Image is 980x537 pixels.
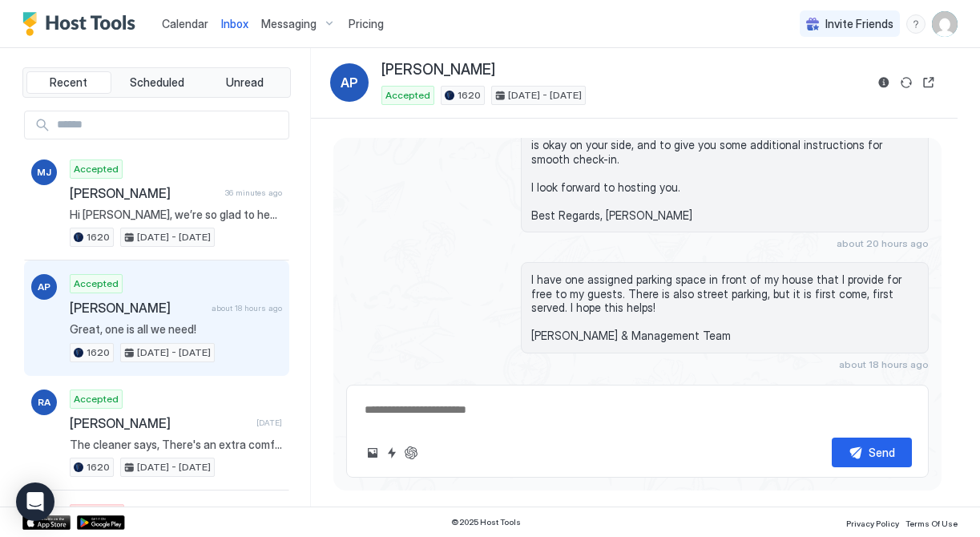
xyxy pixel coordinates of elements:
button: Sync reservation [897,73,916,92]
span: [PERSON_NAME] [70,415,250,431]
div: User profile [932,11,958,37]
span: Accepted [385,88,430,103]
span: 1620 [87,460,110,474]
span: [DATE] - [DATE] [137,345,211,360]
span: Messaging [261,17,317,31]
button: Scheduled [115,71,200,94]
span: 1620 [87,230,110,244]
button: ChatGPT Auto Reply [401,443,421,462]
button: Send [832,438,912,467]
button: Quick reply [382,443,401,462]
span: about 18 hours ago [839,358,929,370]
span: [DATE] - [DATE] [508,88,582,103]
span: [DATE] - [DATE] [137,230,211,244]
span: Pricing [349,17,384,31]
span: 1620 [458,88,481,103]
span: Accepted [74,162,119,176]
span: MJ [37,165,51,180]
button: Recent [26,71,111,94]
span: Great, one is all we need! [70,322,282,337]
span: about 18 hours ago [212,303,282,313]
button: Unread [202,71,287,94]
span: RA [38,395,50,410]
span: Terms Of Use [905,519,958,528]
span: Privacy Policy [846,519,899,528]
span: [PERSON_NAME] [70,300,205,316]
span: 36 minutes ago [225,188,282,198]
button: Reservation information [874,73,893,92]
input: Input Field [50,111,288,139]
div: menu [906,14,926,34]
span: Invite Friends [825,17,893,31]
span: AP [38,280,50,294]
span: [DATE] [256,418,282,428]
span: The cleaner says, There's an extra comforter in the closet next to the laundry room. And there ar... [70,438,282,452]
button: Upload image [363,443,382,462]
a: Terms Of Use [905,514,958,531]
a: Inbox [221,15,248,32]
span: 1620 [87,345,110,360]
a: Host Tools Logo [22,12,143,36]
div: Send [869,444,895,461]
span: Unread [226,75,264,90]
a: App Store [22,515,71,530]
span: Recent [50,75,87,90]
button: Open reservation [919,73,938,92]
span: [PERSON_NAME] [381,61,495,79]
span: Inbox [221,17,248,30]
span: about 20 hours ago [837,237,929,249]
span: Scheduled [130,75,184,90]
span: [PERSON_NAME] [70,185,219,201]
a: Calendar [162,15,208,32]
span: Accepted [74,392,119,406]
span: I have one assigned parking space in front of my house that I provide for free to my guests. Ther... [531,273,918,343]
div: Open Intercom Messenger [16,482,54,521]
span: © 2025 Host Tools [451,517,521,527]
div: tab-group [22,67,291,98]
span: [DATE] - [DATE] [137,460,211,474]
a: Privacy Policy [846,514,899,531]
span: Accepted [74,277,119,291]
span: AP [341,73,358,92]
span: Hi [PERSON_NAME], we’re so glad to hear you had a great time! If you could share your feedback, i... [70,208,282,222]
a: Google Play Store [77,515,125,530]
span: Calendar [162,17,208,30]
